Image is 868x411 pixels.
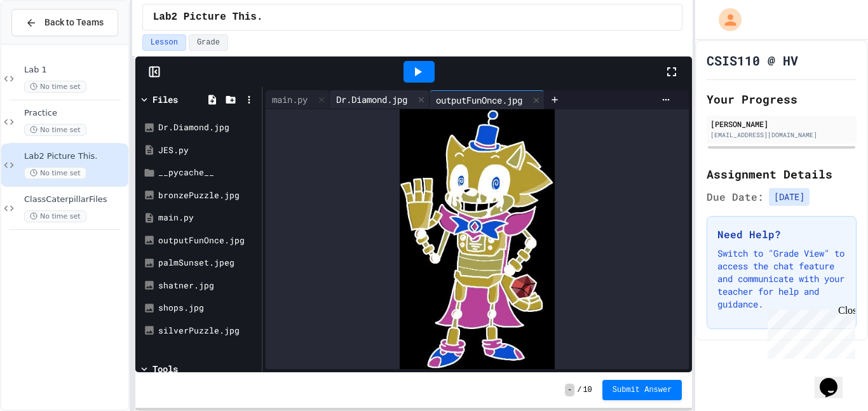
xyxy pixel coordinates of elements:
[707,165,857,183] h2: Assignment Details
[158,144,257,157] div: JES.py
[24,151,126,162] span: Lab2 Picture This.
[24,167,86,179] span: No time set
[158,166,257,179] div: __pycache__
[158,189,257,202] div: bronzePuzzle.jpg
[430,90,545,109] div: outputFunOnce.jpg
[710,118,853,130] div: [PERSON_NAME]
[266,93,314,106] div: main.py
[24,124,86,136] span: No time set
[266,90,330,109] div: main.py
[710,130,853,140] div: [EMAIL_ADDRESS][DOMAIN_NAME]
[707,51,798,69] h1: CSIS110 @ HV
[769,188,810,206] span: [DATE]
[400,109,555,369] img: 2Q==
[24,210,86,222] span: No time set
[153,362,178,375] div: Tools
[602,380,682,400] button: Submit Answer
[330,90,430,109] div: Dr.Diamond.jpg
[330,93,414,106] div: Dr.Diamond.jpg
[158,212,257,224] div: main.py
[158,257,257,269] div: palmSunset.jpeg
[717,227,846,242] h3: Need Help?
[430,93,529,107] div: outputFunOnce.jpg
[44,16,104,29] span: Back to Teams
[707,90,857,108] h2: Your Progress
[24,81,86,93] span: No time set
[565,384,574,396] span: -
[11,9,118,36] button: Back to Teams
[613,385,672,395] span: Submit Answer
[24,194,126,205] span: ClassCaterpillarFiles
[158,302,257,314] div: shops.jpg
[577,385,581,395] span: /
[158,280,257,292] div: shatner.jpg
[707,189,764,205] span: Due Date:
[158,234,257,247] div: outputFunOnce.jpg
[705,5,745,34] div: My Account
[815,360,855,398] iframe: chat widget
[5,5,88,81] div: Chat with us now!Close
[153,93,178,106] div: Files
[153,10,263,25] span: Lab2 Picture This.
[158,121,257,134] div: Dr.Diamond.jpg
[189,34,228,51] button: Grade
[583,385,592,395] span: 10
[717,247,846,311] p: Switch to "Grade View" to access the chat feature and communicate with your teacher for help and ...
[158,325,257,337] div: silverPuzzle.jpg
[24,108,126,119] span: Practice
[763,305,855,359] iframe: chat widget
[24,65,126,76] span: Lab 1
[142,34,186,51] button: Lesson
